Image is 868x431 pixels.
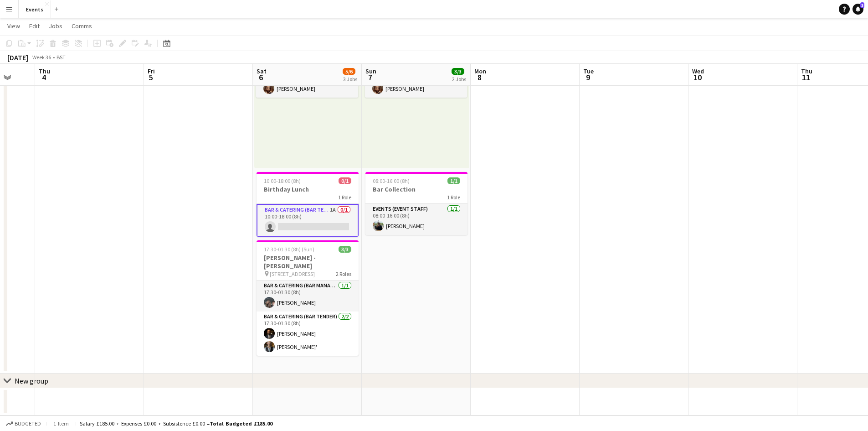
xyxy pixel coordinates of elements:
span: 17:30-01:30 (8h) (Sun) [264,246,314,253]
span: 1 Role [338,194,351,201]
div: New group [15,376,48,385]
app-job-card: 08:00-16:00 (8h)1/1Bar Collection1 RoleEvents (Event Staff)1/108:00-16:00 (8h)[PERSON_NAME] [365,172,467,235]
button: Budgeted [5,419,42,429]
a: Edit [26,20,43,32]
span: Sat [257,67,267,75]
span: 5/6 [343,68,355,75]
span: 1/1 [447,177,460,184]
span: 6 [255,72,267,83]
app-card-role: Bar & Catering (Bar Tender)2/217:30-01:30 (8h)[PERSON_NAME][PERSON_NAME]' [257,312,359,356]
app-job-card: 10:00-18:00 (8h)0/1Birthday Lunch1 RoleBar & Catering (Bar Tender)1A0/110:00-18:00 (8h) [257,172,359,237]
span: Edit [29,22,40,30]
h3: Birthday Lunch [257,185,359,193]
app-card-role: Bar & Catering (Bar Manager)1/117:30-01:30 (8h)[PERSON_NAME] [257,280,359,312]
div: BST [56,54,66,61]
span: 8 [473,72,486,83]
span: Total Budgeted £185.00 [210,420,272,427]
span: 1 Role [447,194,460,201]
span: 08:00-16:00 (8h) [373,177,410,184]
span: 10 [691,72,704,83]
span: Fri [148,67,155,75]
span: 0/1 [339,177,351,184]
span: Thu [801,67,812,75]
app-card-role: Events (Event Staff)1/108:00-16:00 (8h)[PERSON_NAME] [365,204,467,235]
span: Jobs [49,22,62,30]
button: Events [19,0,51,18]
span: 10:00-18:00 (8h) [264,177,301,184]
div: 2 Jobs [452,76,466,83]
app-card-role: Bar & Catering (Bar Tender)1A0/110:00-18:00 (8h) [257,204,359,237]
h3: Bar Collection [365,185,467,193]
span: Wed [692,67,704,75]
span: [STREET_ADDRESS] [270,270,315,277]
div: [DATE] [7,53,28,62]
a: View [4,20,24,32]
span: Comms [72,22,92,30]
app-job-card: 17:30-01:30 (8h) (Sun)3/3[PERSON_NAME] - [PERSON_NAME] [STREET_ADDRESS]2 RolesBar & Catering (Bar... [257,240,359,356]
span: 3 [860,2,864,8]
span: Sun [365,67,376,75]
span: 11 [800,72,812,83]
span: View [7,22,20,30]
span: 5 [146,72,155,83]
span: Tue [583,67,594,75]
span: 7 [364,72,376,83]
span: Thu [39,67,50,75]
h3: [PERSON_NAME] - [PERSON_NAME] [257,254,359,270]
span: 3/3 [452,68,464,75]
span: Budgeted [15,421,41,427]
a: Comms [68,20,96,32]
div: Salary £185.00 + Expenses £0.00 + Subsistence £0.00 = [80,420,272,427]
span: 9 [582,72,594,83]
a: 3 [853,4,863,15]
span: 2 Roles [336,270,351,277]
a: Jobs [45,20,66,32]
span: Week 36 [30,54,53,61]
div: 3 Jobs [343,76,357,83]
span: 1 item [50,420,72,427]
span: 4 [37,72,50,83]
span: 3/3 [339,246,351,253]
span: Mon [474,67,486,75]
